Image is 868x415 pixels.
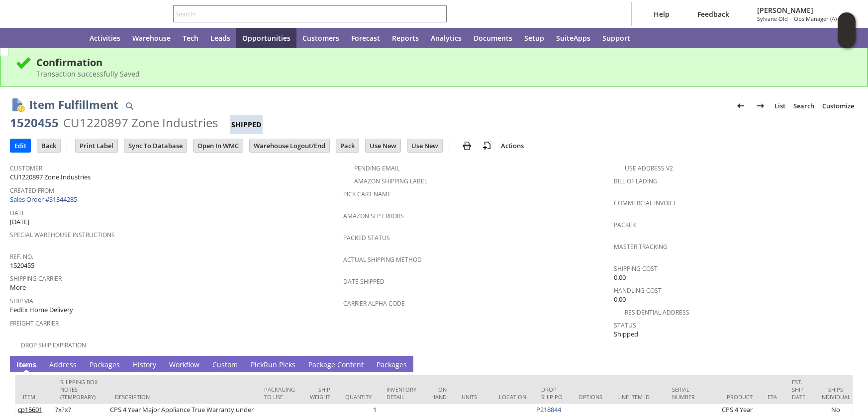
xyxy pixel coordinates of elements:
[10,217,29,227] span: [DATE]
[818,98,858,114] a: Customize
[10,115,59,131] div: 1520455
[250,139,329,152] input: Warehouse Logout/End
[654,9,670,19] span: Help
[310,386,330,401] div: Ship Weight
[794,15,850,22] span: Ops Manager (A) (F2L)
[14,360,39,371] a: Items
[36,56,853,69] div: Confirmation
[392,33,419,43] span: Reports
[23,393,45,401] div: Item
[374,360,409,371] a: Packages
[431,386,447,401] div: On Hand
[614,286,662,295] a: Handling Cost
[18,32,30,44] svg: Recent Records
[468,28,518,48] a: Documents
[230,115,263,134] div: Shipped
[602,33,630,43] span: Support
[343,190,391,198] a: Pick Cart Name
[123,100,135,112] img: Quick Find
[820,386,851,401] div: Ships Individual
[10,283,26,292] span: More
[18,405,42,414] a: cp15601
[536,405,561,414] a: P218844
[345,393,372,401] div: Quantity
[87,360,122,371] a: Packages
[524,33,544,43] span: Setup
[36,69,853,79] div: Transaction successfully Saved
[60,378,100,401] div: Shipping Box Notes (Temporary)
[366,139,400,152] input: Use New
[336,139,359,152] input: Pack
[614,295,626,304] span: 0.00
[697,9,729,19] span: Feedback
[343,255,422,264] a: Actual Shipping Method
[617,393,657,401] div: Line Item ID
[614,264,658,273] a: Shipping Cost
[351,33,380,43] span: Forecast
[614,243,668,251] a: Master Tracking
[343,277,385,286] a: Date Shipped
[407,139,442,152] input: Use New
[177,28,204,48] a: Tech
[461,140,473,152] img: print.svg
[614,273,626,282] span: 0.00
[354,177,427,185] a: Amazon Shipping Label
[790,15,792,22] span: -
[169,360,176,369] span: W
[10,252,33,261] a: Ref. No.
[614,221,636,229] a: Packer
[386,28,425,48] a: Reports
[84,28,126,48] a: Activities
[115,393,249,401] div: Description
[10,305,73,315] span: FedEx Home Delivery
[625,308,689,317] a: Residential Address
[302,33,339,43] span: Customers
[10,164,42,172] a: Customer
[210,360,240,371] a: Custom
[248,360,298,371] a: PickRun Picks
[727,393,753,401] div: Product
[462,393,484,401] div: Units
[10,319,59,328] a: Freight Carrier
[431,33,462,43] span: Analytics
[90,360,94,369] span: P
[343,299,405,308] a: Carrier Alpha Code
[10,297,33,305] a: Ship Via
[399,360,403,369] span: e
[193,139,243,152] input: Open In WMC
[10,274,62,283] a: Shipping Carrier
[474,33,512,43] span: Documents
[840,358,852,370] a: Unrolled view on
[497,141,528,150] a: Actions
[481,140,493,152] img: add-record.svg
[614,199,677,207] a: Commercial Invoice
[771,98,789,114] a: List
[433,8,445,20] svg: Search
[204,28,236,48] a: Leads
[625,164,673,172] a: Use Address V2
[10,261,34,270] span: 1520455
[126,28,177,48] a: Warehouse
[236,28,296,48] a: Opportunities
[10,209,25,217] a: Date
[499,393,526,401] div: Location
[838,31,856,49] span: Oracle Guided Learning Widget. To move around, please hold and drag
[354,164,399,172] a: Pending Email
[345,28,386,48] a: Forecast
[343,234,390,242] a: Packed Status
[10,172,91,182] span: CU1220897 Zone Industries
[36,28,60,48] div: Shortcuts
[60,28,84,48] a: Home
[210,33,230,43] span: Leads
[174,8,433,20] input: Search
[124,139,187,152] input: Sync To Database
[130,360,159,371] a: History
[21,341,86,349] a: Drop Ship Expiration
[327,360,331,369] span: g
[90,33,120,43] span: Activities
[29,96,118,113] h1: Item Fulfillment
[66,32,78,44] svg: Home
[386,386,416,401] div: Inventory Detail
[10,231,115,239] a: Special Warehouse Instructions
[132,33,171,43] span: Warehouse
